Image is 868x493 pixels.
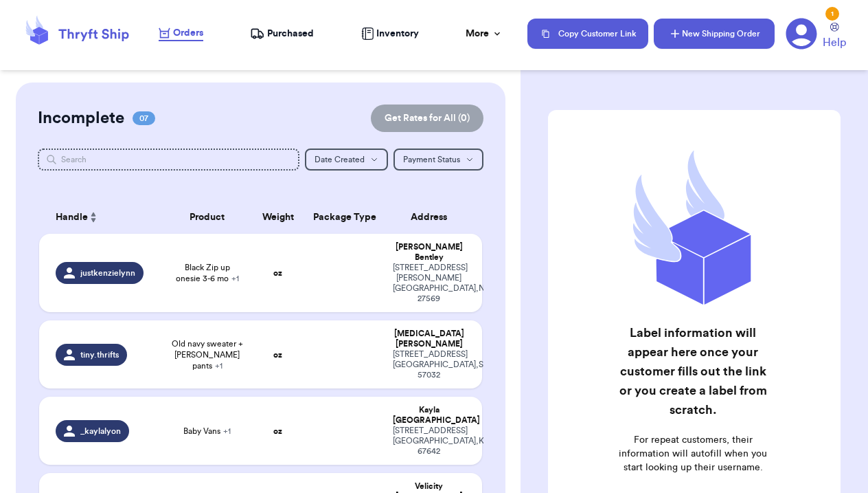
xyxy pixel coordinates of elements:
[273,269,282,277] strong: oz
[80,349,119,360] span: tiny.thrifts
[173,26,203,40] span: Orders
[183,426,231,437] span: Baby Vans
[223,427,231,435] span: + 1
[80,267,135,278] span: justkenzielynn
[231,274,239,283] span: + 1
[88,209,99,226] button: Sort ascending
[273,427,282,435] strong: oz
[393,426,466,457] div: [STREET_ADDRESS] [GEOGRAPHIC_DATA] , KS 67642
[250,27,314,41] a: Purchased
[38,149,299,171] input: Search
[305,201,385,234] th: Package Type
[371,105,483,132] button: Get Rates for All (0)
[159,26,203,41] a: Orders
[171,338,243,371] span: Old navy sweater + [PERSON_NAME] pants
[786,18,817,50] a: 1
[403,155,460,164] span: Payment Status
[393,242,466,263] div: [PERSON_NAME] Bentley
[376,27,419,41] span: Inventory
[315,155,365,164] span: Date Created
[215,362,222,370] span: + 1
[393,263,466,304] div: [STREET_ADDRESS][PERSON_NAME] [GEOGRAPHIC_DATA] , NC 27569
[823,23,846,51] a: Help
[251,201,304,234] th: Weight
[393,349,466,380] div: [STREET_ADDRESS] [GEOGRAPHIC_DATA] , SD 57032
[80,426,121,437] span: _kaylalyon
[613,433,773,474] p: For repeat customers, their information will autofill when you start looking up their username.
[133,111,155,125] span: 07
[38,107,124,129] h2: Incomplete
[56,210,88,225] span: Handle
[393,329,466,349] div: [MEDICAL_DATA] [PERSON_NAME]
[385,201,482,234] th: Address
[361,27,419,41] a: Inventory
[393,149,483,171] button: Payment Status
[273,351,282,359] strong: oz
[823,34,846,51] span: Help
[613,323,773,419] h2: Label information will appear here once your customer fills out the link or you create a label fr...
[171,262,243,284] span: Black Zip up onesie 3-6 mo
[267,27,314,41] span: Purchased
[466,27,503,41] div: More
[527,19,648,49] button: Copy Customer Link
[305,149,388,171] button: Date Created
[825,7,839,21] div: 1
[393,405,466,426] div: Kayla [GEOGRAPHIC_DATA]
[163,201,251,234] th: Product
[654,19,775,49] button: New Shipping Order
